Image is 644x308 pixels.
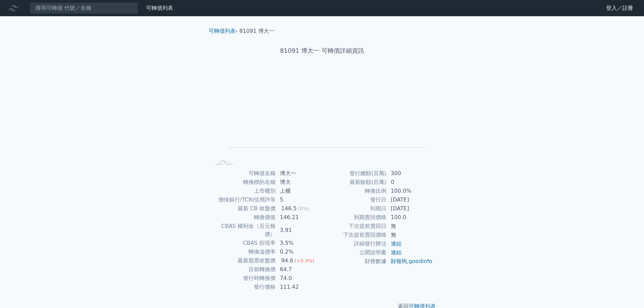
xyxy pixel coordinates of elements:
td: 0.2% [276,247,322,256]
td: 5 [276,195,322,204]
td: 64.7 [276,265,322,274]
td: 0 [387,178,433,187]
td: 無 [387,231,433,239]
a: 登入／註冊 [601,3,639,14]
td: 74.0 [276,274,322,283]
td: 100.0% [387,187,433,195]
td: 擔保銀行/TCRI信用評等 [211,195,276,204]
td: 上市櫃別 [211,187,276,195]
span: (+0.3%) [294,258,314,263]
td: 博大 [276,178,322,187]
div: 94.6 [280,257,295,265]
span: (0%) [298,206,309,211]
a: 可轉債列表 [209,28,236,34]
h1: 81091 博大一 可轉債詳細資訊 [203,46,441,55]
td: 300 [387,169,433,178]
td: 轉換比例 [322,187,387,195]
td: 公開說明書 [322,248,387,257]
li: 81091 博大一 [239,27,275,35]
td: 到期日 [322,204,387,213]
td: 最新 CB 收盤價 [211,204,276,213]
td: 發行總額(百萬) [322,169,387,178]
a: 可轉債列表 [146,5,173,11]
a: 連結 [391,249,402,256]
td: 到期賣回價格 [322,213,387,222]
td: 可轉債名稱 [211,169,276,178]
td: 發行日 [322,195,387,204]
td: 財務數據 [322,257,387,266]
div: 146.5 [280,205,298,213]
td: CBAS 折現率 [211,239,276,247]
td: 3.91 [276,222,322,239]
td: 146.21 [276,213,322,222]
td: 無 [387,222,433,231]
td: 3.5% [276,239,322,247]
td: 最新股票收盤價 [211,256,276,265]
td: 上櫃 [276,187,322,195]
td: 下次提前賣回日 [322,222,387,231]
td: 100.0 [387,213,433,222]
td: 下次提前賣回價格 [322,231,387,239]
td: 目前轉換價 [211,265,276,274]
a: 連結 [391,240,402,247]
td: , [387,257,433,266]
td: 轉換價值 [211,213,276,222]
td: 發行價格 [211,283,276,291]
td: CBAS 權利金（百元報價） [211,222,276,239]
td: 111.42 [276,283,322,291]
g: Chart [222,77,425,158]
td: 博大一 [276,169,322,178]
td: 發行時轉換價 [211,274,276,283]
a: goodinfo [409,258,432,264]
td: 詳細發行辦法 [322,239,387,248]
td: 最新餘額(百萬) [322,178,387,187]
a: 財報狗 [391,258,407,264]
td: [DATE] [387,195,433,204]
input: 搜尋可轉債 代號／名稱 [30,2,138,14]
td: 轉換標的名稱 [211,178,276,187]
td: 轉換溢價率 [211,247,276,256]
td: [DATE] [387,204,433,213]
li: › [209,27,238,35]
